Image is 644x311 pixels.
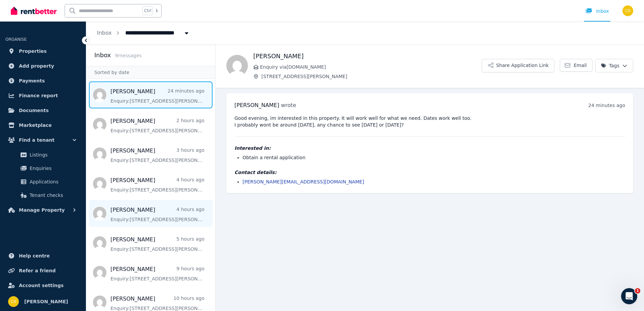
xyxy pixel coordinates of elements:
[253,51,482,61] h1: [PERSON_NAME]
[243,179,364,184] a: [PERSON_NAME][EMAIL_ADDRESS][DOMAIN_NAME]
[30,151,75,159] span: Listings
[261,73,482,80] span: [STREET_ADDRESS][PERSON_NAME]
[5,104,80,117] a: Documents
[635,288,640,293] span: 1
[24,298,68,306] span: [PERSON_NAME]
[5,74,80,88] a: Payments
[19,252,50,260] span: Help centre
[5,264,80,277] a: Refer a friend
[19,267,56,275] span: Refer a friend
[19,62,54,70] span: Add property
[560,59,592,72] a: Email
[110,147,204,164] a: [PERSON_NAME]3 hours agoEnquiry:[STREET_ADDRESS][PERSON_NAME].
[110,265,204,282] a: [PERSON_NAME]9 hours agoEnquiry:[STREET_ADDRESS][PERSON_NAME].
[86,22,201,44] nav: Breadcrumb
[574,62,587,69] span: Email
[234,115,625,128] pre: Good evening, im interested in this property. It will work well for what we need. Dates work well...
[243,154,625,161] li: Obtain a rental application
[156,8,158,13] span: k
[19,281,64,289] span: Account settings
[595,59,633,72] button: Tags
[5,279,80,292] a: Account settings
[110,88,204,104] a: [PERSON_NAME]24 minutes agoEnquiry:[STREET_ADDRESS][PERSON_NAME].
[234,169,625,176] h4: Contact details:
[5,118,80,132] a: Marketplace
[110,206,204,223] a: [PERSON_NAME]4 hours agoEnquiry:[STREET_ADDRESS][PERSON_NAME].
[8,148,78,162] a: Listings
[8,188,78,202] a: Tenant checks
[110,117,204,134] a: [PERSON_NAME]2 hours agoEnquiry:[STREET_ADDRESS][PERSON_NAME].
[19,47,47,55] span: Properties
[5,133,80,147] button: Find a tenant
[8,162,78,175] a: Enquiries
[19,121,52,129] span: Marketplace
[30,191,75,199] span: Tenant checks
[19,92,58,100] span: Finance report
[8,296,19,307] img: Charles Russell-Smith
[5,44,80,58] a: Properties
[482,59,554,72] button: Share Application Link
[621,288,637,304] iframe: Intercom live chat
[86,66,215,79] div: Sorted by date
[5,89,80,102] a: Finance report
[110,236,204,252] a: [PERSON_NAME]5 hours agoEnquiry:[STREET_ADDRESS][PERSON_NAME].
[8,175,78,188] a: Applications
[234,145,625,151] h4: Interested in:
[5,59,80,73] a: Add property
[19,206,65,214] span: Manage Property
[94,50,111,60] h2: Inbox
[585,8,609,14] div: Inbox
[97,30,112,36] a: Inbox
[30,164,75,172] span: Enquiries
[234,102,279,108] span: [PERSON_NAME]
[19,136,55,144] span: Find a tenant
[5,203,80,217] button: Manage Property
[30,178,75,186] span: Applications
[601,62,619,69] span: Tags
[110,176,204,193] a: [PERSON_NAME]4 hours agoEnquiry:[STREET_ADDRESS][PERSON_NAME].
[142,6,153,15] span: Ctrl
[115,53,141,58] span: 9 message s
[622,5,633,16] img: Charles Russell-Smith
[19,106,49,114] span: Documents
[281,102,296,108] span: wrote
[5,37,27,42] span: ORGANISE
[5,249,80,263] a: Help centre
[19,77,45,85] span: Payments
[588,103,625,108] time: 24 minutes ago
[226,55,248,76] img: John
[11,6,57,16] img: RentBetter
[260,64,482,70] span: Enquiry via [DOMAIN_NAME]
